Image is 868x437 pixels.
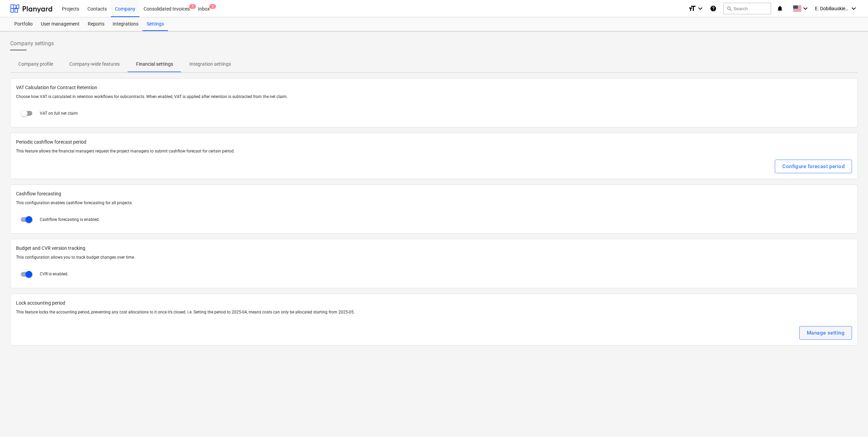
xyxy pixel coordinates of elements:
p: Cashflow forecasting is enabled. [40,217,100,223]
i: keyboard_arrow_down [696,4,704,13]
p: Company profile [18,61,53,68]
a: Settings [143,17,168,31]
p: This feature allows the financial managers request the project managers to submit cashflow foreca... [16,148,852,154]
p: CVR is enabled. [40,271,68,277]
a: Reports [84,17,108,31]
i: keyboard_arrow_down [801,4,809,13]
p: Integration settings [189,61,231,68]
iframe: Chat Widget [834,404,868,437]
div: Configure forecast period [782,162,845,171]
button: Search [723,3,771,14]
i: Knowledge base [710,4,717,13]
p: Financial settings [136,61,173,68]
button: Configure forecast period [775,160,852,173]
p: Choose how VAT is calculated in retention workflows for subcontracts. When enabled, VAT is applie... [16,94,852,100]
span: VAT Calculation for Contract Retention [16,84,852,91]
a: User management [37,17,84,31]
p: This configuration enables cashflow forecasting for all projects. [16,200,852,206]
span: Budget and CVR version tracking [16,245,852,252]
p: Lock accounting period [16,300,852,307]
p: This feature locks the accounting period, preventing any cost allocations to it once it’s closed.... [16,309,852,315]
span: Cashflow forecasting [16,190,852,197]
span: 1 [189,4,196,9]
p: Company-wide features [69,61,120,68]
a: Integrations [108,17,143,31]
span: search [727,6,732,11]
button: Manage setting [799,326,852,340]
i: keyboard_arrow_down [850,4,858,13]
p: This configuration allows you to track budget changes over time. [16,255,852,260]
a: Portfolio [10,17,37,31]
i: format_size [688,4,696,13]
i: notifications [777,4,783,13]
span: Company settings [10,39,54,48]
p: VAT on full net claim [40,111,78,116]
p: Periodic cashflow forecast period [16,139,852,146]
div: Manage setting [807,328,845,337]
span: E. Dobiliauskiene [815,6,849,11]
span: 2 [209,4,216,9]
